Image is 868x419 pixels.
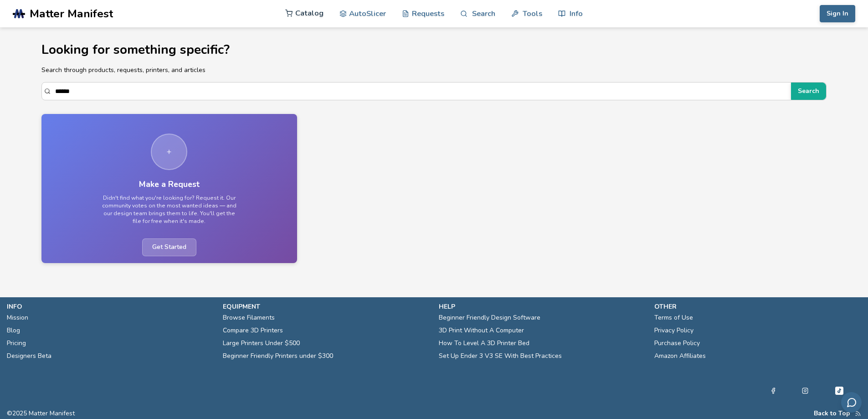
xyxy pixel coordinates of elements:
[223,324,283,337] a: Compare 3D Printers
[41,43,827,57] h1: Looking for something specific?
[139,180,200,189] h3: Make a Request
[439,311,540,324] a: Beginner Friendly Design Software
[439,350,562,362] a: Set Up Ender 3 V3 SE With Best Practices
[7,410,75,417] span: © 2025 Matter Manifest
[654,350,706,362] a: Amazon Affiliates
[841,392,862,413] button: Send feedback via email
[41,114,297,263] a: Make a RequestDidn't find what you're looking for? Request it. Our community votes on the most wa...
[101,194,237,226] p: Didn't find what you're looking for? Request it. Our community votes on the most wanted ideas — a...
[55,83,787,99] input: Search
[223,337,300,350] a: Large Printers Under $500
[7,302,214,311] p: info
[855,410,861,417] a: RSS Feed
[7,324,20,337] a: Blog
[7,311,28,324] a: Mission
[223,350,333,362] a: Beginner Friendly Printers under $300
[791,83,826,100] button: Search
[7,337,26,350] a: Pricing
[834,385,845,396] a: Tiktok
[30,7,113,20] span: Matter Manifest
[820,5,855,22] button: Sign In
[7,350,51,362] a: Designers Beta
[654,302,861,311] p: other
[770,385,776,396] a: Facebook
[439,324,524,337] a: 3D Print Without A Computer
[439,302,646,311] p: help
[41,65,827,75] p: Search through products, requests, printers, and articles
[654,311,693,324] a: Terms of Use
[223,311,275,324] a: Browse Filaments
[802,385,808,396] a: Instagram
[142,238,196,256] span: Get Started
[814,410,850,417] button: Back to Top
[439,337,529,350] a: How To Level A 3D Printer Bed
[654,337,700,350] a: Purchase Policy
[654,324,693,337] a: Privacy Policy
[223,302,430,311] p: equipment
